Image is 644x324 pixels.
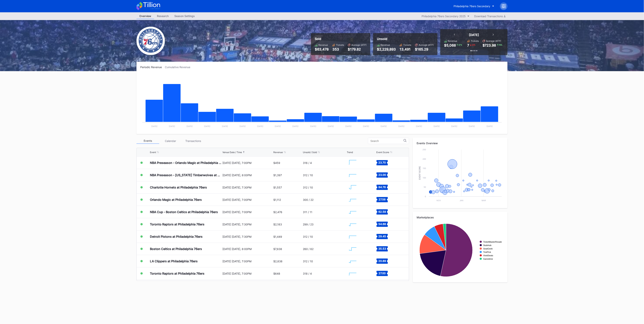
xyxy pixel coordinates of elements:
[370,139,404,143] input: Search
[169,125,175,127] text: [DATE]
[347,256,358,266] svg: Chart title
[483,241,502,243] text: TicketMasterResale
[274,161,280,164] div: $459
[379,272,386,275] text: 27.00
[222,247,273,251] div: [DATE] [DATE], 8:00PM
[378,222,386,226] text: 54.66
[471,40,479,42] div: Tickets
[498,43,503,46] div: 76 %
[150,247,202,251] div: Boston Celtics at Philadelphia 76ers
[274,247,282,251] div: $7,838
[186,125,193,127] text: [DATE]
[451,3,497,10] button: Philadelphia 76ers Secondary
[451,125,458,127] text: [DATE]
[172,13,198,19] a: Season Settings
[315,47,329,51] div: $63,478
[351,44,366,46] div: Average (ATP)
[274,210,282,214] div: $2,476
[378,161,386,164] text: 23.70
[347,269,358,278] svg: Chart title
[403,44,411,46] div: Tickets
[483,258,493,260] text: Gametime
[347,151,353,154] div: Trend
[182,138,205,144] div: Transactions
[472,14,508,19] button: Download Transactions
[204,125,211,127] text: [DATE]
[150,173,221,177] div: NBA Preseason - [US_STATE] Timberwolves at Philadelphia 76ers
[274,198,281,201] div: $1,112
[303,235,313,238] div: 312 / 10
[328,125,334,127] text: [DATE]
[222,151,242,154] div: Venue Date / Time
[274,186,282,189] div: $1,557
[150,198,202,202] div: Orlando Magic at Philadelphia 76ers
[458,43,462,46] div: 37 %
[303,247,314,251] div: 260 / 62
[378,247,386,250] text: 35.53
[150,185,207,189] div: Charlotte Hornets at Philadelphia 76ers
[274,174,282,177] div: $1,397
[417,148,504,204] svg: Chart title
[275,125,281,127] text: [DATE]
[378,259,386,262] text: 20.89
[347,158,358,167] svg: Chart title
[274,272,280,275] div: $648
[154,13,172,19] div: Research
[471,43,476,46] div: 23 %
[378,185,386,189] text: 84.78
[310,125,316,127] text: [DATE]
[274,223,282,226] div: $2,183
[347,170,358,180] svg: Chart title
[378,210,386,213] text: 62.58
[303,223,314,226] div: 299 / 23
[469,125,475,127] text: [DATE]
[140,65,165,69] div: Periodic Revenue
[347,232,358,241] svg: Chart title
[437,199,441,202] text: Nov
[159,138,182,144] div: Calendar
[381,125,387,127] text: [DATE]
[315,37,366,41] div: Sold
[433,125,440,127] text: [DATE]
[379,198,386,201] text: 27.56
[150,222,204,226] div: Toronto Raptors at Philadelphia 76ers
[151,125,157,127] text: [DATE]
[318,44,328,46] div: Revenue
[483,251,491,253] text: TickPick
[363,125,369,127] text: [DATE]
[222,161,273,164] div: [DATE] [DATE], 7:00PM
[222,223,273,226] div: [DATE] [DATE], 7:30PM
[257,125,263,127] text: [DATE]
[347,183,358,192] svg: Chart title
[303,260,313,263] div: 312 / 10
[140,73,504,130] svg: Chart title
[274,260,283,263] div: $2,838
[222,272,273,275] div: [DATE] [DATE], 7:00PM
[274,235,282,238] div: $1,449
[303,198,314,201] div: 300 / 22
[423,158,426,160] text: 200
[347,207,358,217] svg: Chart title
[424,186,426,188] text: 50
[460,199,463,202] text: Jan
[172,13,198,19] div: Season Settings
[348,47,366,51] div: $179.82
[136,13,154,19] a: Overview
[222,235,273,238] div: [DATE] [DATE], 7:30PM
[154,13,172,19] a: Research
[448,40,457,42] div: Revenue
[380,44,390,46] div: Revenue
[303,151,317,154] div: Unsold / Sold
[377,151,389,154] div: Event Score
[423,177,426,179] text: 100
[274,151,283,154] div: Revenue
[150,272,204,275] div: Toronto Raptors at Philadelphia 76ers
[377,37,434,41] div: Unsold
[222,125,228,127] text: [DATE]
[419,166,421,180] text: Event Score
[398,125,405,127] text: [DATE]
[425,195,426,198] text: 0
[467,43,469,47] div: 7
[303,186,313,189] div: 312 / 10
